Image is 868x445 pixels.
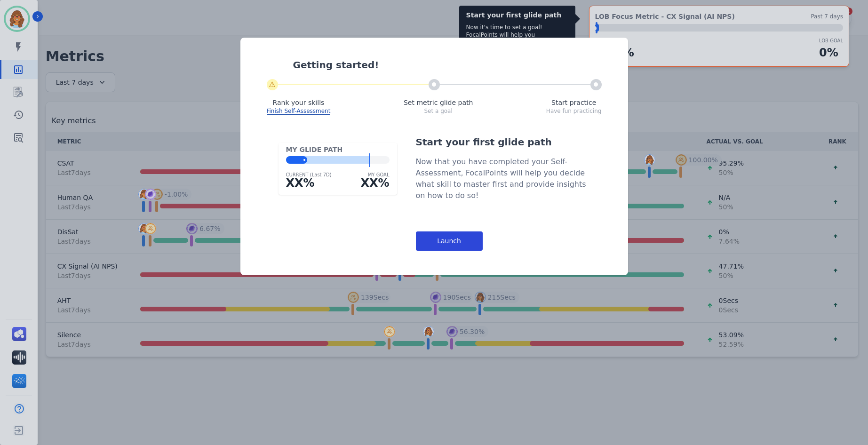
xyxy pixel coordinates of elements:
div: Now that you have completed your Self-Assessment, FocalPoints will help you decide what skill to ... [416,156,590,201]
div: XX% [360,175,389,191]
div: CURRENT (Last 7D) [286,171,332,178]
div: Set a goal [404,107,473,115]
div: Launch [416,231,483,251]
div: MY GOAL [360,171,389,178]
div: Have fun practicing [546,107,602,115]
div: Rank your skills [267,98,331,107]
div: ⚠ [267,79,278,90]
div: XX% [286,175,332,191]
div: MY GLIDE PATH [286,145,390,154]
div: Getting started! [293,58,602,72]
div: Set metric glide path [404,98,473,107]
div: Start your first glide path [416,135,590,149]
div: Start practice [546,98,602,107]
span: Finish Self-Assessment [267,108,331,115]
